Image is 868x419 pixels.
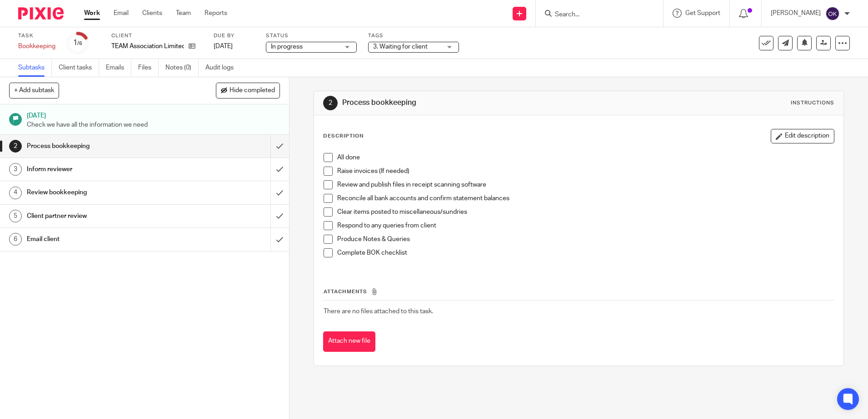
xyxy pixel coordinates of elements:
div: Instructions [791,99,834,107]
a: Files [138,59,159,77]
div: 4 [9,187,22,199]
p: Reconcile all bank accounts and confirm statement balances [337,194,834,203]
div: 2 [323,96,338,110]
div: 5 [9,210,22,222]
span: 3. Waiting for client [373,44,428,50]
button: Edit description [771,129,834,143]
label: Client [111,32,202,39]
a: Emails [106,59,131,77]
input: Search [554,11,636,19]
h1: Inform reviewer [27,163,183,176]
h1: Email client [27,232,183,246]
button: Attach new file [323,331,375,352]
a: Audit logs [205,59,240,77]
div: 6 [9,233,22,246]
p: Check we have all the information we need [27,120,280,129]
div: 1 [73,38,82,48]
p: Respond to any queries from client [337,221,834,230]
img: Pixie [18,7,64,20]
small: /6 [77,41,82,46]
span: In progress [271,44,303,50]
a: Team [176,9,191,18]
div: 3 [9,163,22,176]
span: Attachments [324,289,367,294]
label: Task [18,32,55,39]
p: All done [337,153,834,162]
button: Hide completed [216,83,280,98]
span: Hide completed [229,87,275,94]
h1: Process bookkeeping [27,139,183,153]
div: Bookkeeping [18,42,55,51]
p: Clear items posted to miscellaneous/sundries [337,207,834,217]
span: There are no files attached to this task. [324,308,433,315]
h1: Process bookkeeping [342,98,598,108]
button: + Add subtask [9,83,59,98]
p: Complete BOK checklist [337,248,834,257]
h1: Review bookkeeping [27,186,183,199]
a: Work [84,9,100,18]
p: Raise invoices (If needed) [337,167,834,176]
h1: Client partner review [27,209,183,223]
a: Email [114,9,129,18]
a: Client tasks [59,59,99,77]
p: Description [323,133,364,140]
p: Produce Notes & Queries [337,235,834,244]
p: TEAM Association Limited [111,42,184,51]
a: Notes (0) [165,59,199,77]
p: [PERSON_NAME] [771,9,821,18]
a: Clients [142,9,162,18]
img: svg%3E [825,6,840,21]
label: Status [266,32,357,39]
div: 2 [9,140,22,153]
label: Tags [368,32,459,39]
a: Reports [205,9,227,18]
a: Subtasks [18,59,52,77]
p: Review and publish files in receipt scanning software [337,180,834,189]
h1: [DATE] [27,109,280,120]
label: Due by [214,32,254,39]
span: [DATE] [214,43,233,49]
span: Get Support [685,10,720,16]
